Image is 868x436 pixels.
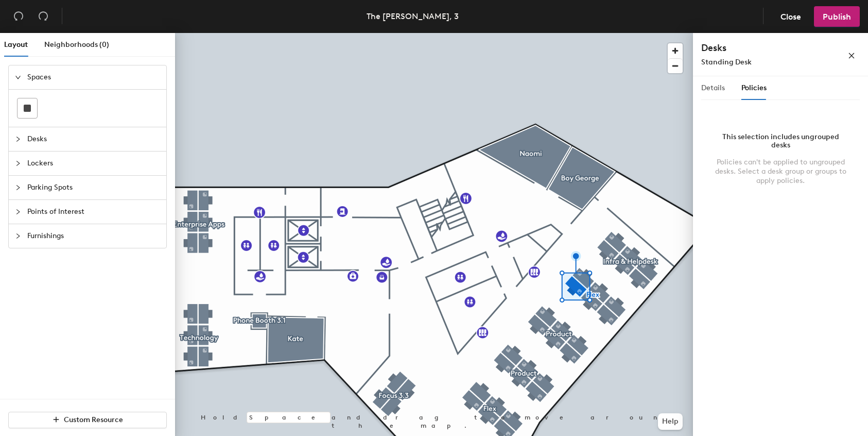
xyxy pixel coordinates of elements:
[741,83,767,92] span: Policies
[8,412,167,428] button: Custom Resource
[701,58,752,66] span: Standing Desk
[823,12,851,22] span: Publish
[27,152,160,175] span: Lockers
[27,65,160,89] span: Spaces
[27,200,160,224] span: Points of Interest
[27,176,160,199] span: Parking Spots
[4,40,28,49] span: Layout
[15,74,21,80] span: expanded
[27,224,160,248] span: Furnishings
[8,6,29,27] button: Undo (⌘ + Z)
[848,52,855,59] span: close
[772,6,810,27] button: Close
[13,11,24,21] span: undo
[15,160,21,166] span: collapsed
[780,12,801,22] span: Close
[814,6,860,27] button: Publish
[44,40,109,49] span: Neighborhoods (0)
[658,413,683,430] button: Help
[701,41,814,55] h4: Desks
[64,415,123,424] span: Custom Resource
[714,158,847,186] div: Policies can't be applied to ungrouped desks. Select a desk group or groups to apply policies.
[714,133,847,149] div: This selection includes ungrouped desks
[15,233,21,239] span: collapsed
[15,209,21,215] span: collapsed
[701,83,725,92] span: Details
[33,6,54,27] button: Redo (⌘ + ⇧ + Z)
[15,185,21,191] span: collapsed
[27,127,160,151] span: Desks
[367,10,459,23] div: The [PERSON_NAME], 3
[15,136,21,142] span: collapsed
